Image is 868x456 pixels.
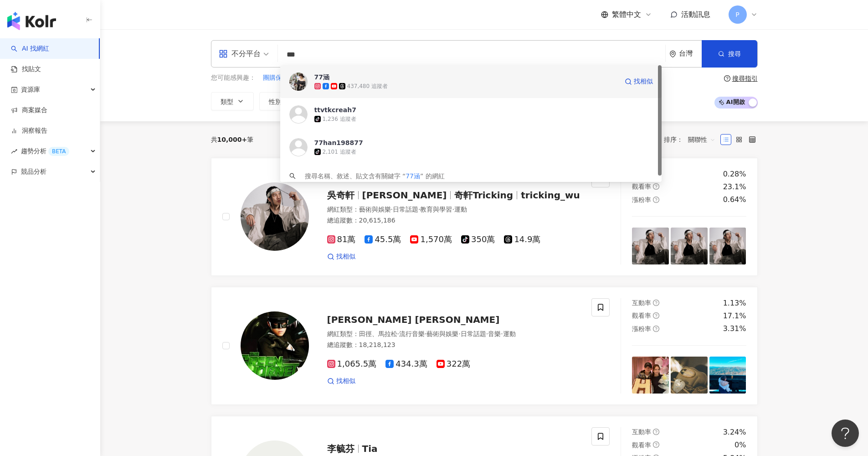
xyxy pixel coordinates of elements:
[327,252,355,261] a: 找相似
[397,330,399,337] span: ·
[11,148,17,155] span: rise
[504,235,540,244] span: 14.9萬
[211,136,254,143] div: 共 筆
[653,326,659,332] span: question-circle
[399,330,425,337] span: 流行音樂
[723,182,746,192] div: 23.1%
[327,377,355,386] a: 找相似
[634,77,653,86] span: 找相似
[832,420,859,447] iframe: Help Scout Beacon - Open
[732,75,758,82] div: 搜尋指引
[327,341,581,350] div: 總追蹤數 ： 18,218,123
[7,12,56,30] img: logo
[679,50,702,57] div: 台灣
[314,138,363,147] div: 77han198877
[664,132,720,147] div: 排序：
[454,190,513,201] span: 奇軒Tricking
[211,73,256,83] span: 您可能感興趣：
[241,311,309,380] img: KOL Avatar
[21,141,69,161] span: 趨勢分析
[336,252,355,261] span: 找相似
[219,49,228,58] span: appstore
[461,235,495,244] span: 350萬
[48,147,69,156] div: BETA
[734,440,746,450] div: 0%
[709,357,746,394] img: post-image
[632,357,669,394] img: post-image
[289,138,308,156] img: KOL Avatar
[501,330,503,337] span: ·
[327,314,500,325] span: [PERSON_NAME] [PERSON_NAME]
[289,105,308,124] img: KOL Avatar
[362,190,447,201] span: [PERSON_NAME]
[365,235,401,244] span: 45.5萬
[653,429,659,435] span: question-circle
[521,190,580,201] span: tricking_wu
[625,73,653,91] a: 找相似
[458,330,460,337] span: ·
[653,300,659,306] span: question-circle
[327,216,581,225] div: 總追蹤數 ： 20,615,186
[735,10,739,20] span: P
[269,98,282,105] span: 性別
[11,44,49,53] a: searchAI 找網紅
[305,171,445,181] div: 搜尋名稱、敘述、貼文含有關鍵字 “ ” 的網紅
[11,126,47,135] a: 洞察報告
[632,428,651,435] span: 互動率
[289,73,308,91] img: KOL Avatar
[347,83,388,90] div: 437,480 追蹤者
[632,312,651,319] span: 觀看率
[488,330,501,337] span: 音樂
[426,330,458,337] span: 藝術與娛樂
[263,73,288,83] span: 團購保養
[425,330,426,337] span: ·
[671,228,708,264] img: post-image
[406,172,420,180] span: 77涵
[632,441,651,449] span: 觀看率
[723,427,746,437] div: 3.24%
[327,235,356,244] span: 81萬
[653,183,659,190] span: question-circle
[327,205,581,214] div: 網紅類型 ：
[437,359,470,369] span: 322萬
[359,330,397,337] span: 田徑、馬拉松
[653,197,659,203] span: question-circle
[724,75,730,82] span: question-circle
[632,299,651,306] span: 互動率
[632,228,669,264] img: post-image
[671,357,708,394] img: post-image
[391,206,393,213] span: ·
[241,182,309,251] img: KOL Avatar
[314,73,329,82] div: 77涵
[723,169,746,179] div: 0.28%
[314,105,356,114] div: ttvtkcreah7
[632,196,651,203] span: 漲粉率
[21,79,40,100] span: 資源庫
[327,190,354,201] span: 吳奇軒
[454,206,467,213] span: 運動
[262,73,289,83] button: 團購保養
[723,311,746,321] div: 17.1%
[11,65,41,74] a: 找貼文
[420,206,452,213] span: 教育與學習
[219,47,261,61] div: 不分平台
[259,92,302,110] button: 性別
[362,443,378,454] span: Tia
[21,161,46,182] span: 競品分析
[728,50,741,57] span: 搜尋
[418,206,420,213] span: ·
[410,235,452,244] span: 1,570萬
[327,330,581,339] div: 網紅類型 ：
[688,132,715,147] span: 關聯性
[723,324,746,334] div: 3.31%
[503,330,516,337] span: 運動
[461,330,486,337] span: 日常話題
[323,148,356,156] div: 2,101 追蹤者
[486,330,488,337] span: ·
[327,443,354,454] span: 李毓芬
[632,325,651,332] span: 漲粉率
[669,51,676,57] span: environment
[612,10,641,20] span: 繁體中文
[709,228,746,264] img: post-image
[359,206,391,213] span: 藝術與娛樂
